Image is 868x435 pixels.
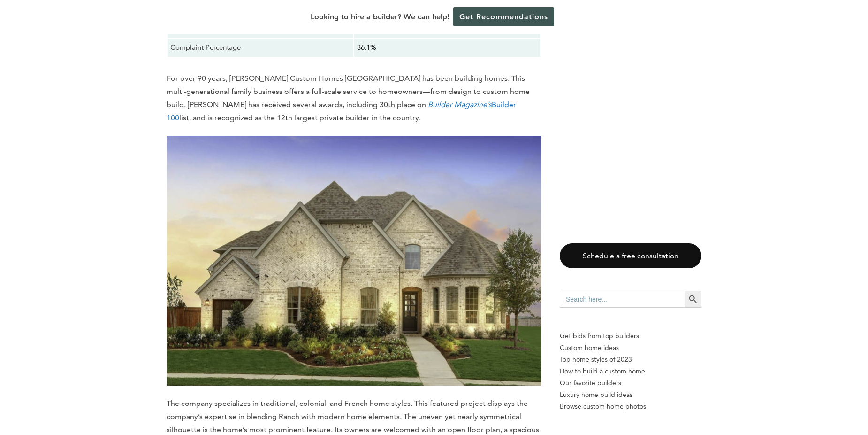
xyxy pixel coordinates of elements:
a: Top home styles of 2023 [560,354,701,365]
p: Complaint Percentage [170,41,350,54]
img: Drees Homes new construction homes in dallas tx under $500k [167,136,541,386]
a: How to build a custom home [560,365,701,377]
iframe: Drift Widget Chat Controller [688,367,857,424]
p: For over 90 years, [PERSON_NAME] Custom Homes [GEOGRAPHIC_DATA] has been building homes. This mul... [167,72,541,124]
a: Get Recommendations [453,7,554,26]
a: Luxury home build ideas [560,389,701,401]
a: Custom home ideas [560,342,701,354]
svg: Search [688,294,698,304]
a: Browse custom home photos [560,401,701,412]
a: Schedule a free consultation [560,243,701,268]
input: Search here... [560,291,685,308]
em: Builder Magazine’s [428,100,492,109]
p: 36.1% [357,41,537,54]
a: Builder Magazine’sBuilder 100 [167,100,516,122]
a: Our favorite builders [560,377,701,389]
p: Get bids from top builders [560,330,701,342]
